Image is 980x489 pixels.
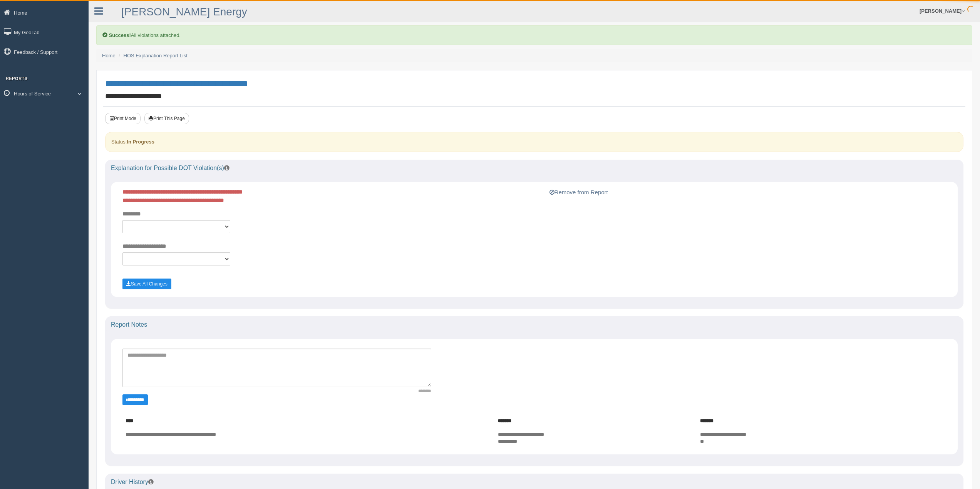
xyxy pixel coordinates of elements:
button: Save [122,279,171,289]
div: All violations attached. [96,25,972,45]
button: Remove from Report [547,188,610,197]
button: Print Mode [105,113,141,124]
b: Success! [109,32,131,38]
a: Home [102,53,116,58]
a: [PERSON_NAME] Energy [121,6,247,18]
button: Print This Page [144,113,189,124]
div: Status: [105,132,963,152]
div: Report Notes [105,316,963,333]
strong: In Progress [127,139,154,145]
button: Change Filter Options [122,394,148,405]
div: Explanation for Possible DOT Violation(s) [105,160,963,177]
a: HOS Explanation Report List [124,53,188,58]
